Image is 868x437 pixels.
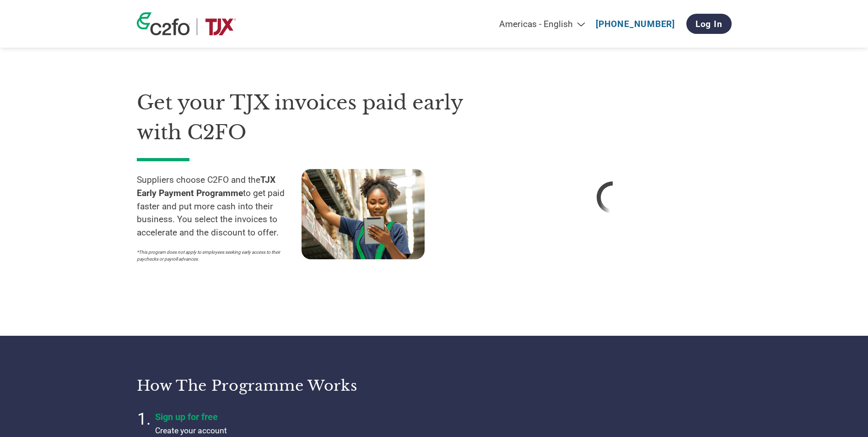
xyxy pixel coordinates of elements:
h3: How the programme works [137,377,423,395]
a: [PHONE_NUMBER] [596,19,675,29]
p: Create your account [155,425,384,437]
img: supply chain worker [302,169,425,259]
img: c2fo logo [137,12,190,35]
a: Log In [686,14,732,34]
p: Suppliers choose C2FO and the to get paid faster and put more cash into their business. You selec... [137,174,302,240]
h4: Sign up for free [155,411,384,422]
strong: TJX Early Payment Programme [137,175,275,198]
p: *This program does not apply to employees seeking early access to their paychecks or payroll adva... [137,249,292,262]
img: TJX [204,18,237,35]
h1: Get your TJX invoices paid early with C2FO [137,88,466,147]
